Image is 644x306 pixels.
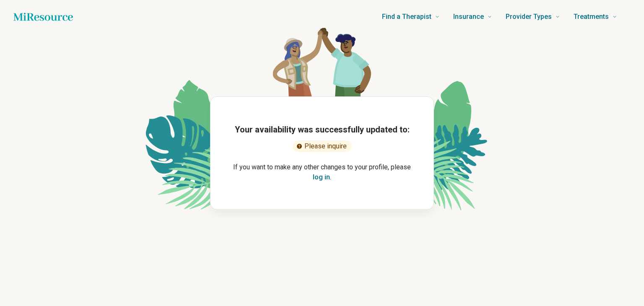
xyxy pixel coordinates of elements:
[293,140,352,152] div: Please inquire
[224,162,420,182] p: If you want to make any other changes to your profile, please .
[235,124,410,135] h1: Your availability was successfully updated to:
[453,11,484,23] span: Insurance
[313,172,330,182] button: log in
[382,11,431,23] span: Find a Therapist
[574,11,609,23] span: Treatments
[506,11,552,23] span: Provider Types
[13,8,73,25] a: Home page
